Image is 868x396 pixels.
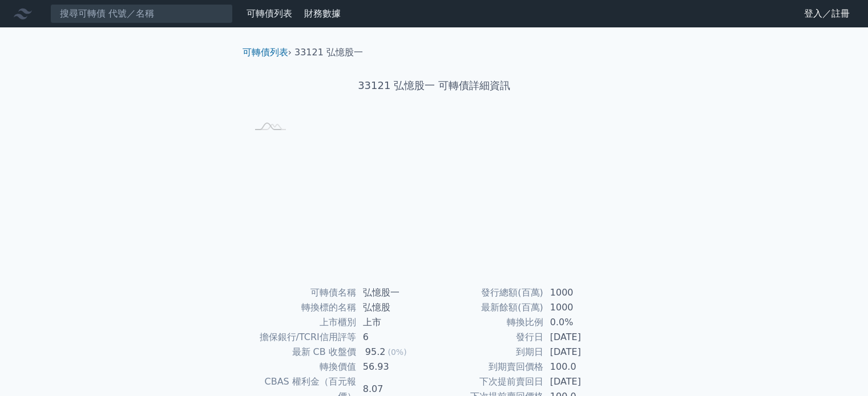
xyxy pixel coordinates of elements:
li: 33121 弘憶股一 [294,46,363,59]
span: (0%) [387,347,406,357]
td: 弘憶股一 [356,285,434,300]
td: 0.0% [543,315,621,330]
td: 上市櫃別 [247,315,356,330]
td: 發行日 [434,330,543,345]
td: [DATE] [543,330,621,345]
td: 6 [356,330,434,345]
td: 最新餘額(百萬) [434,300,543,315]
td: 到期賣回價格 [434,359,543,374]
td: 轉換標的名稱 [247,300,356,315]
div: 95.2 [363,345,388,359]
td: 56.93 [356,359,434,374]
td: 弘憶股 [356,300,434,315]
li: › [243,46,292,59]
td: [DATE] [543,374,621,389]
a: 可轉債列表 [247,8,292,19]
td: 最新 CB 收盤價 [247,345,356,359]
td: 可轉債名稱 [247,285,356,300]
td: 上市 [356,315,434,330]
td: 100.0 [543,359,621,374]
td: 1000 [543,285,621,300]
td: 發行總額(百萬) [434,285,543,300]
a: 可轉債列表 [243,47,288,58]
td: 轉換價值 [247,359,356,374]
td: 到期日 [434,345,543,359]
td: [DATE] [543,345,621,359]
td: 轉換比例 [434,315,543,330]
h1: 33121 弘憶股一 可轉債詳細資訊 [233,78,635,94]
a: 財務數據 [304,8,341,19]
a: 登入／註冊 [795,5,859,23]
td: 下次提前賣回日 [434,374,543,389]
input: 搜尋可轉債 代號／名稱 [50,4,233,23]
td: 擔保銀行/TCRI信用評等 [247,330,356,345]
td: 1000 [543,300,621,315]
